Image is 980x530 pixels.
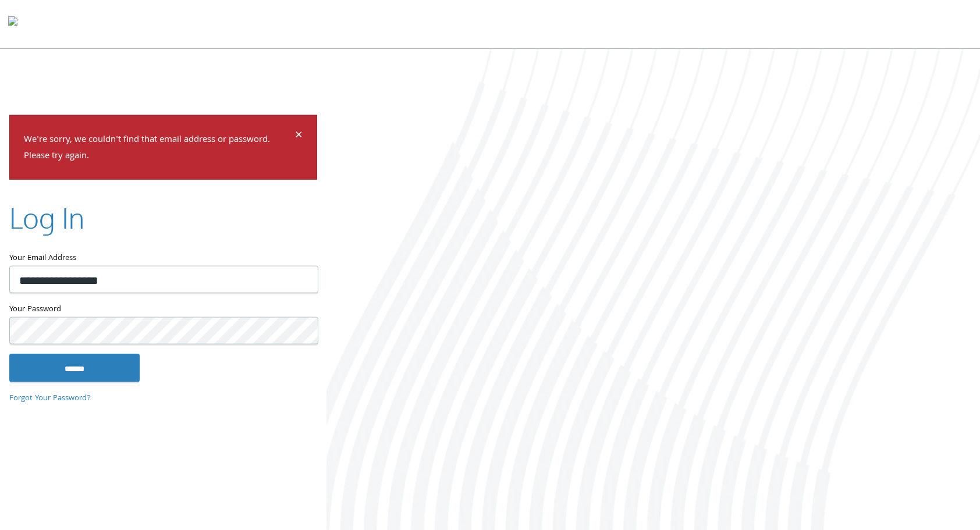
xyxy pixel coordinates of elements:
[9,392,91,404] a: Forgot Your Password?
[24,131,293,165] p: We're sorry, we couldn't find that email address or password. Please try again.
[295,129,303,143] button: Dismiss alert
[295,125,303,147] span: ×
[8,12,17,35] img: todyl-logo-dark.svg
[9,303,317,317] label: Your Password
[9,198,84,237] h2: Log In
